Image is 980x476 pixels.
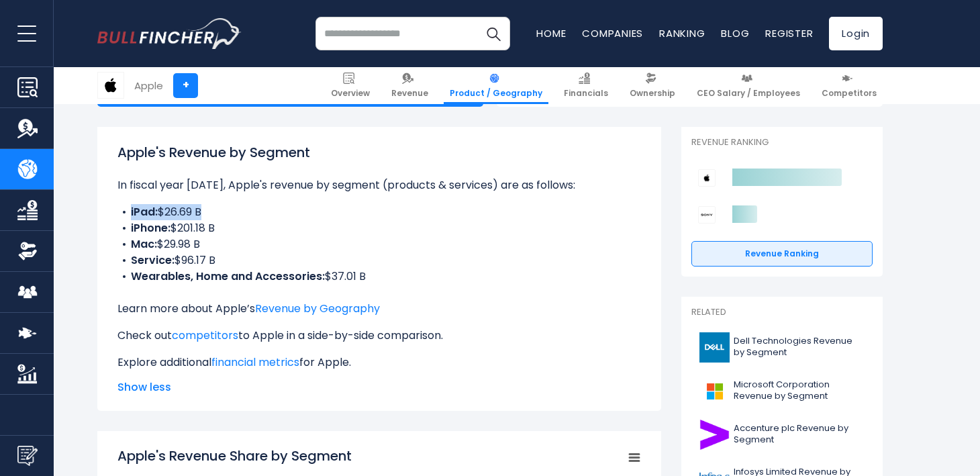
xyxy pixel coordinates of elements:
[117,177,641,193] p: In fiscal year [DATE], Apple's revenue by segment (products & services) are as follows:
[17,241,38,261] img: Ownership
[699,376,730,406] img: MSFT logo
[117,354,641,371] p: Explore additional for Apple.
[734,379,865,402] span: Microsoft Corporation Revenue by Segment
[734,423,865,446] span: Accenture plc Revenue by Segment
[117,142,641,162] h1: Apple's Revenue by Segment
[131,236,157,252] b: Mac:
[444,67,548,104] a: Product / Geography
[699,420,730,450] img: ACN logo
[97,18,242,49] a: Go to homepage
[698,169,716,187] img: Apple competitors logo
[829,17,883,50] a: Login
[697,88,800,99] span: CEO Salary / Employees
[698,206,716,224] img: Sony Group Corporation competitors logo
[211,354,299,370] a: financial metrics
[691,307,873,318] p: Related
[558,67,614,104] a: Financials
[117,269,641,285] li: $37.01 B
[765,26,813,40] a: Register
[255,301,380,316] a: Revenue by Geography
[822,88,877,99] span: Competitors
[131,204,158,220] b: iPad:
[131,269,325,284] b: Wearables, Home and Accessories:
[582,26,643,40] a: Companies
[691,329,873,366] a: Dell Technologies Revenue by Segment
[477,17,510,50] button: Search
[564,88,608,99] span: Financials
[691,241,873,267] a: Revenue Ranking
[691,373,873,410] a: Microsoft Corporation Revenue by Segment
[325,67,376,104] a: Overview
[630,88,675,99] span: Ownership
[659,26,705,40] a: Ranking
[117,301,641,317] p: Learn more about Apple’s
[117,252,641,269] li: $96.17 B
[721,26,749,40] a: Blog
[117,204,641,220] li: $26.69 B
[117,220,641,236] li: $201.18 B
[536,26,566,40] a: Home
[134,78,163,93] div: Apple
[734,336,865,359] span: Dell Technologies Revenue by Segment
[131,252,175,268] b: Service:
[385,67,434,104] a: Revenue
[450,88,542,99] span: Product / Geography
[131,220,170,236] b: iPhone:
[117,379,641,395] span: Show less
[172,328,238,343] a: competitors
[117,236,641,252] li: $29.98 B
[816,67,883,104] a: Competitors
[97,18,242,49] img: bullfincher logo
[117,446,352,465] tspan: Apple's Revenue Share by Segment
[331,88,370,99] span: Overview
[699,332,730,363] img: DELL logo
[624,67,681,104] a: Ownership
[98,73,124,98] img: AAPL logo
[173,73,198,98] a: +
[391,88,428,99] span: Revenue
[117,328,641,344] p: Check out to Apple in a side-by-side comparison.
[691,67,806,104] a: CEO Salary / Employees
[691,416,873,453] a: Accenture plc Revenue by Segment
[691,137,873,148] p: Revenue Ranking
